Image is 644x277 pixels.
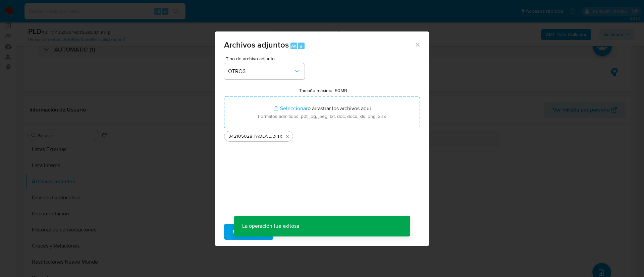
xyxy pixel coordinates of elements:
span: OTROS [228,68,294,75]
span: Subir archivo [233,224,265,239]
span: a [300,43,302,49]
button: OTROS [224,63,305,79]
button: Subir archivo [224,224,273,240]
ul: Archivos seleccionados [224,128,420,142]
span: Archivos adjuntos [224,39,289,51]
label: Tamaño máximo: 50MB [299,87,347,93]
span: Cancelar [285,224,307,239]
button: Eliminar 342105028 PAOLA ELISA URIBE PEREZ_SEP2025.xlsx [283,132,291,140]
span: Tipo de archivo adjunto [226,56,306,61]
button: Cerrar [414,42,420,48]
span: 342105028 PAOLA [PERSON_NAME] PEREZ_SEP2025 [228,133,273,140]
p: La operación fue exitosa [234,216,307,236]
span: Alt [291,43,297,49]
span: .xlsx [273,133,282,140]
